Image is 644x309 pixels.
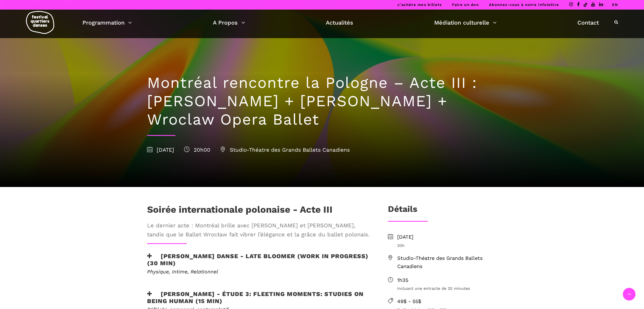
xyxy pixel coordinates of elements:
[147,269,218,275] span: Physique, Intime, Relationnel
[397,242,497,249] span: 20h
[213,18,245,27] a: A Propos
[452,3,479,7] a: Faire un don
[397,276,497,284] span: 1h35
[326,18,353,27] a: Actualités
[82,18,132,27] a: Programmation
[184,147,210,153] span: 20h00
[397,3,442,7] a: J’achète mes billets
[489,3,559,7] a: Abonnez-vous à notre infolettre
[577,18,599,27] a: Contact
[612,3,618,7] a: EN
[388,204,417,218] h3: Détails
[147,290,370,304] h3: [PERSON_NAME] - Étude 3: Fleeting moments: studies on being human (15 min)
[397,297,497,306] span: 49$ - 55$
[26,11,54,34] img: logo-fqd-med
[147,147,174,153] span: [DATE]
[147,253,370,267] h3: [PERSON_NAME] Danse - Late bloomer (work in progress) (30 min)
[434,18,497,27] a: Médiation culturelle
[397,285,497,291] span: Incluant une entracte de 20 minutes
[147,204,333,218] h1: Soirée internationale polonaise - Acte III
[397,233,497,241] span: [DATE]
[147,221,370,239] span: Le dernier acte : Montréal brille avec [PERSON_NAME] et [PERSON_NAME], tandis que le Ballet Wrocł...
[220,147,350,153] span: Studio-Théatre des Grands Ballets Canadiens
[147,74,497,129] h1: Montréal rencontre la Pologne – Acte III : [PERSON_NAME] + [PERSON_NAME] + Wroclaw Opera Ballet
[397,254,497,271] span: Studio-Théatre des Grands Ballets Canadiens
